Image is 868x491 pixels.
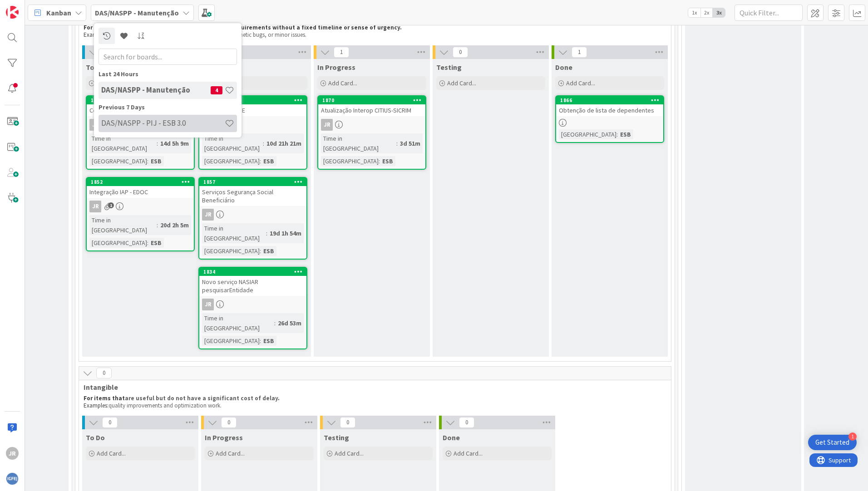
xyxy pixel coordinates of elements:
div: 1866 [556,96,663,104]
span: Add Card... [447,79,476,87]
span: To Do [86,63,105,72]
div: 1857Serviços Segurança Social Beneficiário [199,178,306,206]
div: JR [199,299,306,310]
p: quality improvements and optimization work. [84,402,663,409]
div: JR [87,119,194,131]
div: [GEOGRAPHIC_DATA] [559,129,616,139]
span: : [260,156,261,166]
div: ESB [261,156,276,166]
span: : [157,138,158,148]
div: JR [6,447,19,460]
span: : [147,238,148,248]
span: : [616,129,618,139]
div: 26d 53m [276,318,304,328]
span: 1 [108,202,114,208]
div: JR [318,119,425,131]
span: In Progress [317,63,355,72]
div: 1866Obtenção de lista de dependentes [556,96,663,116]
span: Done [555,63,572,72]
div: 1870 [322,97,425,103]
span: : [157,220,158,230]
div: ESB [261,336,276,346]
div: JR [321,119,333,131]
span: 1x [688,8,700,17]
img: Visit kanbanzone.com [6,6,19,19]
div: 20d 2h 5m [158,220,191,230]
span: Examples: [84,31,108,39]
div: 1863 [87,96,194,104]
span: Add Card... [566,79,595,87]
div: JR [199,209,306,221]
div: Serviços Segurança Social Beneficiário [199,186,306,206]
span: 3x [713,8,725,17]
div: 1870 [318,96,425,104]
div: ESB [148,238,164,248]
span: 1 [334,47,349,58]
div: Atualização Interop CITIUS-SICRIM [318,104,425,116]
div: [GEOGRAPHIC_DATA] [202,336,260,346]
span: Intangible [84,383,660,392]
div: Obtenção de lista de dependentes [556,104,663,116]
div: Time in [GEOGRAPHIC_DATA] [321,133,396,153]
div: Novo serviço NASIAR pesquisarEntidade [199,276,306,296]
div: 1871Integração SIOE [199,96,306,116]
div: Time in [GEOGRAPHIC_DATA] [202,223,266,243]
div: JR [87,201,194,212]
div: 1871 [203,97,306,103]
span: : [266,228,267,238]
h4: DAS/NASPP - Manutenção [101,85,211,94]
span: : [379,156,380,166]
span: 4 [211,86,222,94]
div: 1871 [199,96,306,104]
h4: DAS/NASPP - PIJ - ESB 3.0 [101,118,225,128]
div: 1870Atualização Interop CITIUS-SICRIM [318,96,425,116]
div: ESB [618,129,633,139]
a: 1852Integração IAP - EDOCJRTime in [GEOGRAPHIC_DATA]:20d 2h 5m[GEOGRAPHIC_DATA]:ESB [86,177,195,251]
div: 1852 [91,179,194,185]
span: Testing [436,63,462,72]
div: Time in [GEOGRAPHIC_DATA] [89,215,157,235]
span: 0 [459,417,474,428]
div: [GEOGRAPHIC_DATA] [202,156,260,166]
div: 10d 21h 21m [264,138,304,148]
span: Examples: [84,402,108,409]
div: 1834 [199,268,306,276]
div: ESB [380,156,395,166]
span: 2x [700,8,713,17]
span: Add Card... [328,79,357,87]
div: Integração SIOE [199,104,306,116]
span: Add Card... [335,449,364,457]
div: Last 24 Hours [99,69,237,79]
a: 1871Integração SIOEJRTime in [GEOGRAPHIC_DATA]:10d 21h 21m[GEOGRAPHIC_DATA]:ESB [198,95,307,170]
span: Testing [324,433,349,442]
div: 14d 5h 9m [158,138,191,148]
div: Open Get Started checklist, remaining modules: 1 [808,435,857,450]
div: [GEOGRAPHIC_DATA] [202,246,260,256]
div: 1857 [199,178,306,186]
div: JR [202,299,214,310]
span: 0 [102,417,118,428]
a: 1863Comunicações Tribunais - IGCPJRTime in [GEOGRAPHIC_DATA]:14d 5h 9m[GEOGRAPHIC_DATA]:ESB [86,95,195,170]
div: Comunicações Tribunais - IGCP [87,104,194,116]
span: Kanban [46,7,71,18]
span: : [274,318,276,328]
div: 1 [848,432,857,441]
span: Support [19,1,41,12]
div: JR [199,119,306,131]
div: [GEOGRAPHIC_DATA] [89,238,147,248]
p: minor enhancements to existing system features, cosmetic bugs, or minor issues. [84,31,663,39]
div: [GEOGRAPHIC_DATA] [89,156,147,166]
div: ESB [148,156,164,166]
span: 0 [221,417,237,428]
span: Done [443,433,460,442]
a: 1866Obtenção de lista de dependentes[GEOGRAPHIC_DATA]:ESB [555,95,664,143]
div: 1857 [203,179,306,185]
div: JR [89,119,101,131]
span: In Progress [205,433,243,442]
div: 1834Novo serviço NASIAR pesquisarEntidade [199,268,306,296]
a: 1857Serviços Segurança Social BeneficiárioJRTime in [GEOGRAPHIC_DATA]:19d 1h 54m[GEOGRAPHIC_DATA]... [198,177,307,260]
a: 1870Atualização Interop CITIUS-SICRIMJRTime in [GEOGRAPHIC_DATA]:3d 51m[GEOGRAPHIC_DATA]:ESB [317,95,426,170]
strong: For items that [84,394,125,402]
span: : [263,138,264,148]
b: DAS/NASPP - Manutenção [95,8,179,17]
